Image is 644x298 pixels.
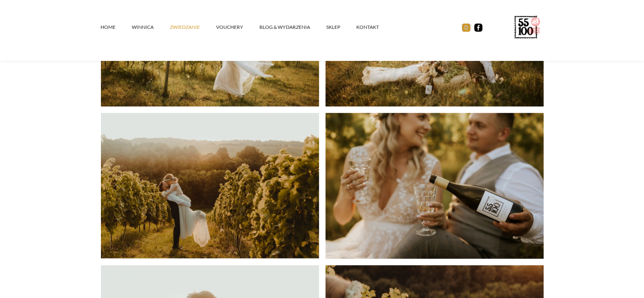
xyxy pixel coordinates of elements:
a: kontakt [356,15,395,39]
a: Home [101,15,132,39]
a: winnica [132,15,170,39]
a: ZWIEDZANIE [170,15,216,39]
a: vouchery [216,15,259,39]
a: Blog & Wydarzenia [259,15,326,39]
a: SKLEP [326,15,356,39]
img: Wedding session in a vineyard, the bride and groom hug at sunset in a row of vines [101,113,319,258]
img: The groom pours Solaris wine into a glass, the bride holds the glass, looks and smiles at him [325,113,543,259]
